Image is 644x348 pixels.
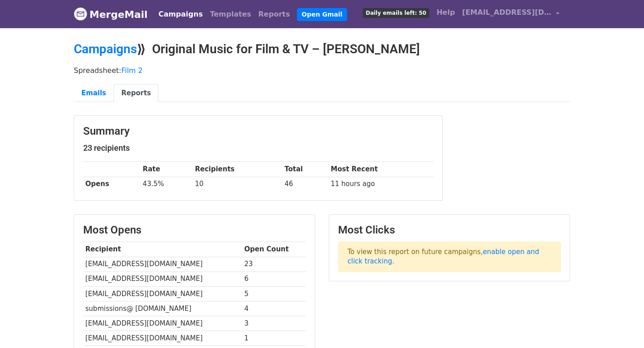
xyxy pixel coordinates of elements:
td: [EMAIL_ADDRESS][DOMAIN_NAME] [83,316,242,331]
td: 43.5% [140,177,193,191]
td: 3 [242,316,306,331]
td: 23 [242,257,306,272]
a: Film 2 [121,66,143,75]
h2: ⟫ Original Music for Film & TV – [PERSON_NAME] [74,42,570,57]
a: MergeMail [74,5,148,24]
td: [EMAIL_ADDRESS][DOMAIN_NAME] [83,286,242,301]
a: [EMAIL_ADDRESS][DOMAIN_NAME] [458,4,563,25]
th: Total [282,162,328,177]
a: Campaigns [155,5,206,23]
a: Open Gmail [297,8,347,21]
a: Help [433,4,458,21]
a: Daily emails left: 50 [359,4,433,21]
th: Most Recent [329,162,433,177]
th: Open Count [242,242,306,257]
p: To view this report on future campaigns, . [338,242,561,272]
span: [EMAIL_ADDRESS][DOMAIN_NAME] [462,7,551,18]
span: Daily emails left: 50 [363,8,429,18]
h3: Most Opens [83,224,306,237]
p: Spreadsheet: [74,66,570,75]
td: 10 [193,177,282,191]
th: Recipients [193,162,282,177]
td: 46 [282,177,328,191]
td: [EMAIL_ADDRESS][DOMAIN_NAME] [83,331,242,346]
td: 1 [242,331,306,346]
a: enable open and click tracking [347,248,539,265]
th: Rate [140,162,193,177]
td: 6 [242,272,306,286]
td: 4 [242,301,306,316]
td: [EMAIL_ADDRESS][DOMAIN_NAME] [83,257,242,272]
td: [EMAIL_ADDRESS][DOMAIN_NAME] [83,272,242,286]
a: Reports [255,5,294,23]
a: Campaigns [74,42,137,56]
a: Templates [206,5,254,23]
img: MergeMail logo [74,7,87,21]
a: Emails [74,84,114,102]
th: Recipient [83,242,242,257]
h3: Most Clicks [338,224,561,237]
h3: Summary [83,125,433,138]
th: Opens [83,177,140,191]
td: 5 [242,286,306,301]
td: submissions@ [DOMAIN_NAME] [83,301,242,316]
h5: 23 recipients [83,143,433,153]
td: 11 hours ago [329,177,433,191]
a: Reports [114,84,158,102]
